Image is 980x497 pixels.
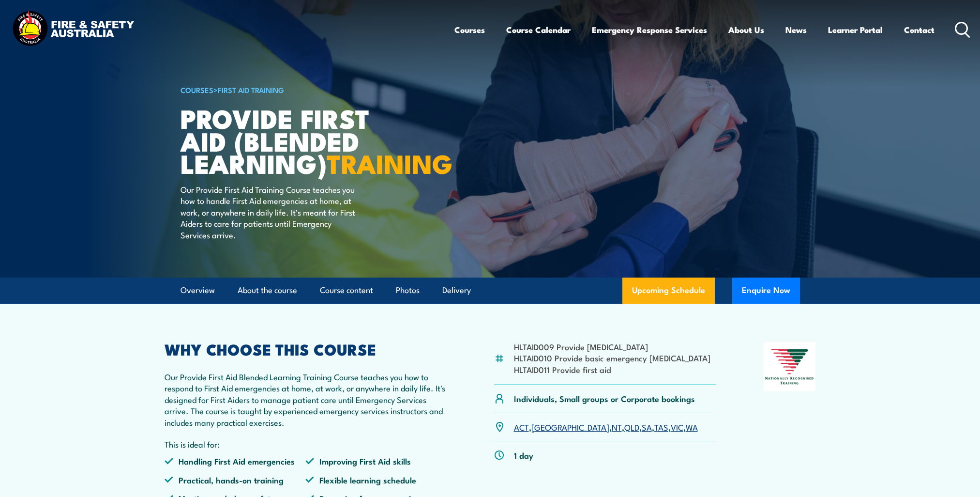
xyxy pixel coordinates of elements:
[506,17,571,43] a: Course Calendar
[165,342,447,356] h2: WHY CHOOSE THIS COURSE
[165,455,306,466] li: Handling First Aid emergencies
[305,455,447,466] li: Improving First Aid skills
[442,278,471,303] a: Delivery
[671,421,683,433] a: VIC
[514,421,529,433] a: ACT
[514,450,533,461] p: 1 day
[764,342,816,391] img: Nationally Recognised Training logo.
[514,352,710,363] li: HLTAID010 Provide basic emergency [MEDICAL_DATA]
[181,84,213,95] a: COURSES
[642,421,652,433] a: SA
[531,421,609,433] a: [GEOGRAPHIC_DATA]
[454,17,485,43] a: Courses
[327,142,452,183] strong: TRAINING
[181,184,357,240] p: Our Provide First Aid Training Course teaches you how to handle First Aid emergencies at home, at...
[396,278,420,303] a: Photos
[828,17,883,43] a: Learner Portal
[181,107,420,174] h1: Provide First Aid (Blended Learning)
[785,17,807,43] a: News
[165,474,306,485] li: Practical, hands-on training
[514,364,710,375] li: HLTAID011 Provide first aid
[904,17,935,43] a: Contact
[732,278,800,304] button: Enquire Now
[165,371,447,428] p: Our Provide First Aid Blended Learning Training Course teaches you how to respond to First Aid em...
[624,421,639,433] a: QLD
[654,421,668,433] a: TAS
[238,278,297,303] a: About the course
[218,84,284,95] a: First Aid Training
[165,438,447,450] p: This is ideal for:
[622,278,715,304] a: Upcoming Schedule
[181,84,420,95] h6: >
[686,421,698,433] a: WA
[728,17,764,43] a: About Us
[514,341,710,352] li: HLTAID009 Provide [MEDICAL_DATA]
[305,474,447,485] li: Flexible learning schedule
[514,393,695,404] p: Individuals, Small groups or Corporate bookings
[592,17,707,43] a: Emergency Response Services
[320,278,373,303] a: Course content
[181,278,215,303] a: Overview
[514,421,698,433] p: , , , , , , ,
[612,421,622,433] a: NT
